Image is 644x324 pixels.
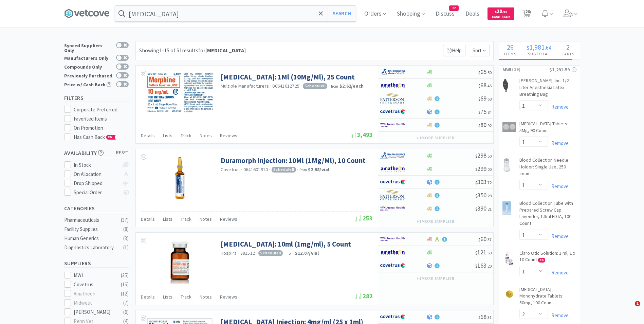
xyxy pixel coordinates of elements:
[74,179,119,187] div: Drop Shipped
[339,83,364,89] strong: $2.62 / each
[486,315,492,320] span: . 31
[380,203,405,214] img: f6b2451649754179b5b4e0c70c3f7cb0_2.png
[64,216,119,224] div: Pharmaceuticals
[240,250,255,256] span: 381512
[443,45,465,56] p: Help
[64,204,129,212] h5: Categories
[492,15,510,20] span: Cash Back
[478,123,480,128] span: $
[486,193,492,198] span: . 28
[548,269,569,276] a: Remove
[413,274,458,283] button: +1more supplier
[548,140,569,146] a: Remove
[303,83,327,89] span: Schedule II
[502,79,509,92] img: 384800986a76457e901129fb6d5e8b01_10054.png
[469,45,490,56] span: Sort
[107,135,113,139] span: CB
[519,286,576,309] a: [MEDICAL_DATA] Monohydrate Tablets: 50mg, 100 Count
[123,308,129,316] div: ( 6 )
[475,165,492,173] span: 299
[475,193,477,198] span: $
[141,294,155,300] span: Details
[123,244,129,252] div: ( 1 )
[520,12,534,18] a: 26
[200,294,212,300] span: Notes
[64,259,129,267] h5: Suppliers
[272,167,296,172] span: Schedule II
[556,51,580,57] h4: Carts
[163,132,172,139] span: Lists
[221,250,237,256] a: Hospira
[163,294,172,300] span: Lists
[205,47,246,54] strong: [MEDICAL_DATA]
[621,301,637,317] iframe: Intercom live chat
[507,43,514,51] span: 26
[74,115,129,123] div: Favorited Items
[499,51,522,57] h4: Items
[146,72,214,113] img: d37f7dbfb59547d782af7b2529812f00_145411.jpeg
[181,216,191,222] span: Track
[221,83,269,89] a: Multiple Manufacturers
[221,156,366,165] a: Duramorph Injection: 10Ml (1Mg/Ml), 10 Count
[200,216,212,222] span: Notes
[141,216,155,222] span: Details
[355,214,373,222] span: 253
[548,312,569,319] a: Remove
[475,180,477,185] span: $
[295,250,319,256] strong: $12.07 / vial
[328,83,330,89] span: ·
[478,235,492,243] span: 60
[475,191,492,199] span: 350
[548,104,569,110] a: Remove
[380,234,405,244] img: f6b2451649754179b5b4e0c70c3f7cb0_2.png
[475,248,492,256] span: 121
[380,120,405,130] img: f6b2451649754179b5b4e0c70c3f7cb0_2.png
[181,294,191,300] span: Track
[495,10,497,14] span: $
[238,250,239,256] span: ·
[521,51,556,57] h4: Subtotal
[475,151,492,159] span: 298
[519,77,576,100] a: [PERSON_NAME], Inc: 1/2 Liter Anesthesia Latex Breathing Bag
[221,72,355,82] a: [MEDICAL_DATA]: 1Ml (10Mg/Ml), 25 Count
[221,166,240,173] a: Covetrus
[538,258,545,262] span: CB
[478,108,492,115] span: 75
[380,150,405,161] img: 7915dbd3f8974342a4dc3feb8efc1740_58.png
[486,70,492,75] span: . 50
[475,167,477,172] span: $
[478,70,480,75] span: $
[478,313,492,321] span: 68
[380,190,405,200] img: f5e969b455434c6296c6d81ef179fa71_3.png
[380,164,405,174] img: 3331a67d23dc422aa21b1ec98afbf632_11.png
[74,271,116,280] div: MWI
[486,206,492,212] span: . 21
[64,234,119,242] div: Human Generics
[121,216,129,224] div: ( 37 )
[258,250,283,256] span: Schedule II
[74,290,116,298] div: Amatheon
[519,200,576,229] a: Blood Collection Tube with Prepared Screw Cap: Lavender, 1.3ml EDTA, 100 Count
[74,299,116,307] div: Midwest
[502,251,516,265] img: ff81d25e207e40729a888b57b076f937_634711.png
[173,156,186,200] img: dc9ee4c6419e4acca0468e607e595ab9_182701.gif
[486,250,492,255] span: . 60
[256,250,257,256] span: ·
[478,81,492,89] span: 68
[328,6,356,21] button: Search
[64,55,113,60] div: Manufacturers Only
[529,43,545,51] span: 1,981
[486,96,492,102] span: . 68
[527,44,529,51] span: $
[116,149,129,157] span: reset
[380,93,405,104] img: f5e969b455434c6296c6d81ef179fa71_3.png
[74,134,116,140] span: Has Cash Back
[635,301,640,306] span: 1
[380,67,405,77] img: 7915dbd3f8974342a4dc3feb8efc1740_58.png
[486,110,492,115] span: . 84
[566,43,570,51] span: 2
[478,94,492,102] span: 69
[123,234,129,242] div: ( 3 )
[300,83,302,89] span: ·
[486,237,492,242] span: . 37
